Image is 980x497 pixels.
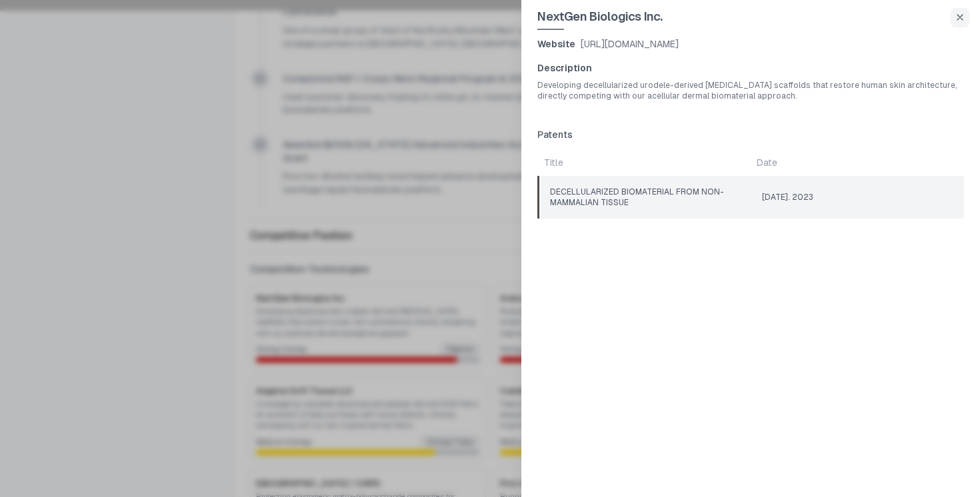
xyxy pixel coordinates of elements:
h1: NextGen Biologics Inc. [537,7,663,30]
span: Description [537,61,964,75]
td: Title [539,149,751,176]
span: Website [537,37,575,51]
a: [URL][DOMAIN_NAME] [581,37,679,51]
td: Date [751,149,964,176]
td: [DATE]. 2023 [751,176,964,219]
h3: Patents [537,128,964,141]
p: Developing decellularized urodele-derived [MEDICAL_DATA] scaffolds that restore human skin archit... [537,80,964,101]
td: DECELLULARIZED BIOMATERIAL FROM NON-MAMMALIAN TISSUE [539,176,751,219]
